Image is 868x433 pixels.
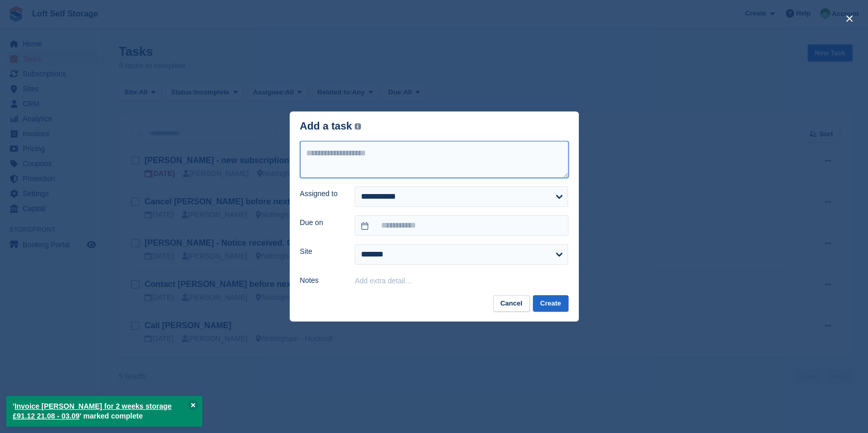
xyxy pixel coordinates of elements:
[493,295,530,312] button: Cancel
[13,402,172,420] a: Invoice [PERSON_NAME] for 2 weeks storage £91.12 21.08 - 03.09
[300,188,343,199] label: Assigned to
[300,217,343,228] label: Due on
[355,277,412,285] button: Add extra detail…
[300,120,361,132] div: Add a task
[841,10,858,27] button: close
[300,246,343,257] label: Site
[533,295,568,312] button: Create
[355,123,361,130] img: icon-info-grey-7440780725fd019a000dd9b08b2336e03edf1995a4989e88bcd33f0948082b44.svg
[300,275,343,286] label: Notes
[6,396,202,427] p: ' ' marked complete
